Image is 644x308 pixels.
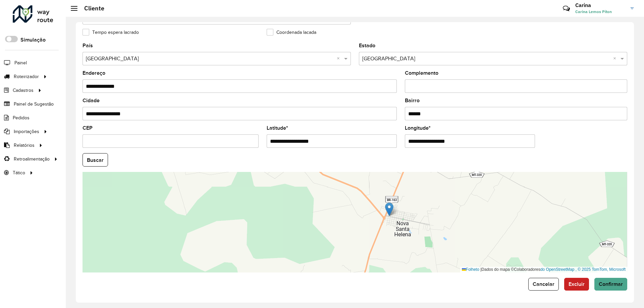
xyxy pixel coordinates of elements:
font: Cadastros [13,88,34,93]
font: País [83,43,93,48]
font: Roteirizador [14,74,39,79]
font: Dados do mapa © [481,267,514,272]
font: Carina [575,2,591,8]
font: Endereço [83,70,105,76]
button: Buscar [83,153,108,167]
font: Longitude [405,125,429,131]
font: Complemento [405,70,438,76]
a: do OpenStreetMap , © 2025 TomTom, Microsoft [540,267,626,272]
span: Clear all [337,55,342,63]
font: Tático [13,170,25,175]
button: Excluir [564,278,589,291]
font: Retroalimentação [14,157,50,162]
font: CEP [83,125,93,131]
font: Confirmar [599,281,623,287]
font: Tempo espera lacrado [92,30,139,35]
font: Cliente [84,4,104,12]
a: Contato Rápido [559,1,574,16]
img: Marker [385,202,393,216]
button: Confirmar [594,278,627,291]
a: Folheto [462,267,479,272]
font: Estado [359,43,375,48]
font: Relatórios [14,143,35,148]
font: Importações [14,129,39,134]
font: Painel [14,60,27,65]
font: Pedidos [13,115,30,120]
font: Carina Lemos Piton [575,9,612,14]
font: | [480,267,481,272]
font: Cancelar [533,281,554,287]
font: Cidade [83,98,100,103]
font: Excluir [569,281,585,287]
font: Folheto [466,267,479,272]
font: Bairro [405,98,420,103]
span: Clear all [613,55,619,63]
font: Simulação [20,37,46,43]
font: Buscar [87,157,104,163]
button: Cancelar [528,278,559,291]
font: Latitude [267,125,286,131]
font: Colaboradores [514,267,540,272]
font: Painel de Sugestão [14,102,54,107]
font: Coordenada lacada [276,30,316,35]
